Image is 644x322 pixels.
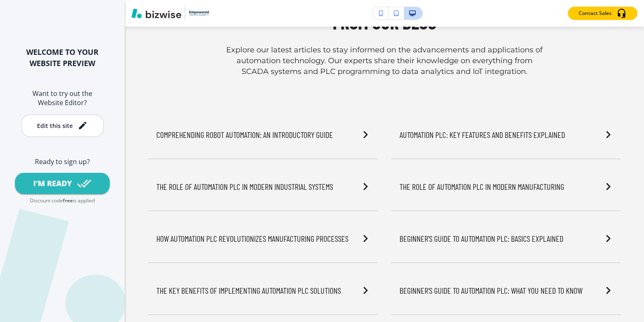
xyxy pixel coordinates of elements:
h2: WELCOME TO YOUR WEBSITE PREVIEW [13,47,111,69]
button: Edit this site [21,114,104,137]
button: Automation PLC: Key Features and Benefits Explained [391,111,621,159]
div: I'M READY [33,178,72,189]
button: How Automation PLC Revolutionizes Manufacturing Processes [148,214,378,263]
button: Contact Sales [568,7,637,20]
button: Beginner's Guide to Automation PLC: Basics Explained [391,214,621,263]
h6: Ready to sign up? [13,157,111,166]
p: is applied [73,197,95,204]
h6: Want to try out the Website Editor? [13,89,111,108]
p: free [63,197,73,204]
button: The Role of Automation PLC in Modern Manufacturing [391,162,621,211]
button: I'M READY [15,173,110,194]
button: The Role of Automation PLC in Modern Industrial Systems [148,162,378,211]
button: Comprehending Robot Automation: An Introductory Guide [148,111,378,159]
div: Edit this site [37,123,73,129]
img: Bizwise Logo [131,8,181,18]
p: Explore our latest articles to stay informed on the advancements and applications of automation t... [222,45,547,77]
button: Beginner's Guide to Automation PLC: What You Need to Know [391,266,621,315]
img: Your Logo [189,10,211,16]
p: Contact Sales [579,10,612,17]
button: The key benefits of implementing automation PLC solutions [148,266,378,315]
p: Discount code [30,197,63,204]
